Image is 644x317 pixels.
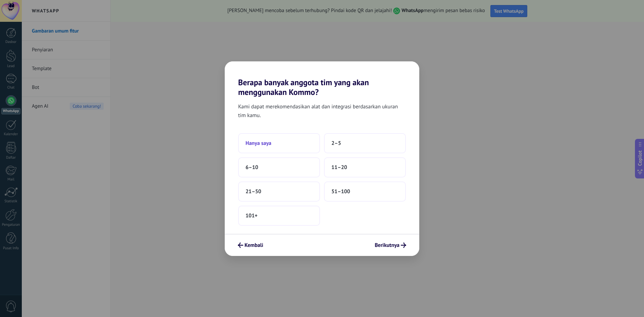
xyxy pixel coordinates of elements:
span: Kami dapat merekomendasikan alat dan integrasi berdasarkan ukuran tim kamu. [238,102,406,120]
span: Kembali [245,243,263,248]
span: 2–5 [331,140,341,147]
button: 6–10 [238,157,320,177]
button: 51–100 [324,181,406,202]
span: 51–100 [331,188,350,195]
button: 101+ [238,206,320,226]
span: 21–50 [246,188,261,195]
h2: Berapa banyak anggota tim yang akan menggunakan Kommo? [225,61,419,97]
span: Hanya saya [246,140,271,147]
button: Kembali [235,240,266,251]
button: 2–5 [324,133,406,153]
button: 11–20 [324,157,406,177]
button: Hanya saya [238,133,320,153]
span: 11–20 [331,164,347,171]
button: 21–50 [238,181,320,202]
span: 6–10 [246,164,258,171]
span: Berikutnya [375,243,399,248]
span: 101+ [246,212,258,219]
button: Berikutnya [372,240,409,251]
